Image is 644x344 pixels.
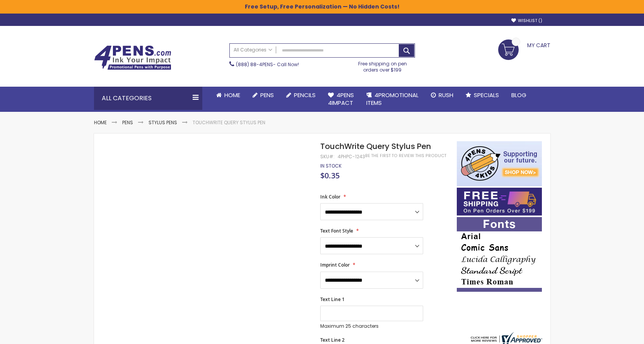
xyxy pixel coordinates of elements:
[94,45,171,70] img: 4Pens Custom Pens and Promotional Products
[366,91,419,107] span: 4PROMOTIONAL ITEMS
[439,91,453,99] span: Rush
[260,91,274,99] span: Pens
[350,58,415,73] div: Free shipping on pen orders over $199
[246,87,280,104] a: Pens
[320,337,345,343] span: Text Line 2
[511,18,542,24] a: Wishlist
[320,296,345,303] span: Text Line 1
[474,91,499,99] span: Specials
[94,119,107,126] a: Home
[224,91,240,99] span: Home
[280,87,322,104] a: Pencils
[320,163,342,169] div: Availability
[457,188,542,216] img: Free shipping on orders over $199
[460,87,505,104] a: Specials
[234,47,272,53] span: All Categories
[193,120,265,126] li: TouchWrite Query Stylus Pen
[457,217,542,292] img: font-personalization-examples
[320,228,353,234] span: Text Font Style
[320,262,350,268] span: Imprint Color
[320,323,423,329] p: Maximum 25 characters
[320,193,340,200] span: Ink Color
[425,87,460,104] a: Rush
[360,87,425,112] a: 4PROMOTIONALITEMS
[457,141,542,186] img: 4pens 4 kids
[210,87,246,104] a: Home
[320,141,431,152] span: TouchWrite Query Stylus Pen
[322,87,360,112] a: 4Pens4impact
[505,87,533,104] a: Blog
[236,61,299,68] span: - Call Now!
[320,153,335,160] strong: SKU
[122,119,133,126] a: Pens
[149,119,177,126] a: Stylus Pens
[94,87,202,110] div: All Categories
[320,170,340,181] span: $0.35
[320,163,342,169] span: In stock
[511,91,526,99] span: Blog
[328,91,354,107] span: 4Pens 4impact
[236,61,273,68] a: (888) 88-4PENS
[230,44,276,56] a: All Categories
[365,153,446,159] a: Be the first to review this product
[294,91,316,99] span: Pencils
[338,154,365,160] div: 4PHPC-1243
